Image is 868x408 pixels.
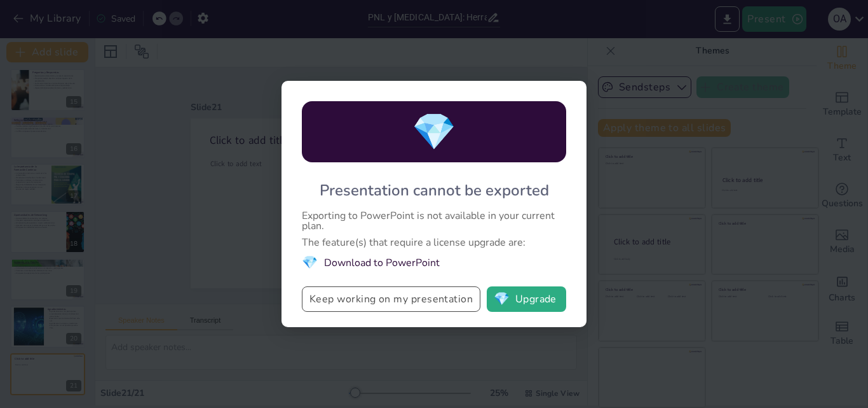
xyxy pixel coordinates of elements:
span: diamond [412,108,456,157]
span: diamond [302,254,318,271]
div: Presentation cannot be exported [320,180,549,200]
div: Exporting to PowerPoint is not available in your current plan. [302,211,566,231]
div: The feature(s) that require a license upgrade are: [302,237,566,248]
span: diamond [494,293,510,306]
li: Download to PowerPoint [302,254,566,271]
button: diamondUpgrade [487,286,566,312]
button: Keep working on my presentation [302,286,480,312]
